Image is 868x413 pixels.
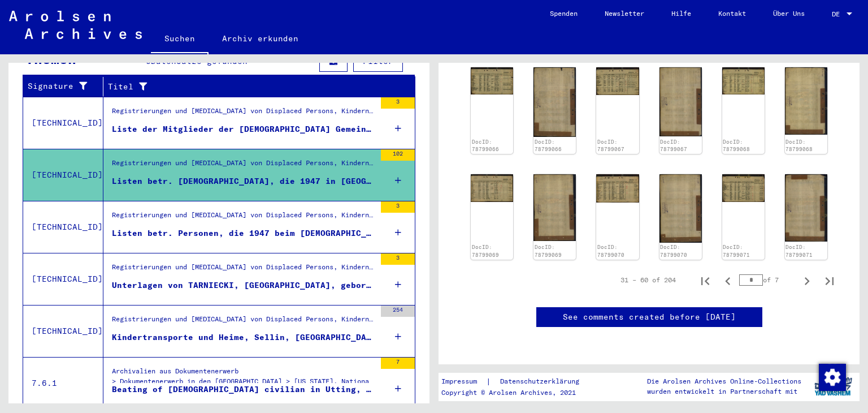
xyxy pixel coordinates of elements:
[596,174,639,202] img: 001.jpg
[112,210,375,226] div: Registrierungen und [MEDICAL_DATA] von Displaced Persons, Kindern und Vermissten > Aufenthalts- u...
[660,244,687,258] a: DocID: 78799070
[441,376,593,388] div: |
[23,305,103,357] td: [TECHNICAL_ID]
[471,174,513,201] img: 001.jpg
[112,366,375,392] div: Archivalien aus Dokumentenerwerb > Dokumentenerwerb in den [GEOGRAPHIC_DATA] > [US_STATE], Nation...
[647,376,801,386] p: Die Arolsen Archives Online-Collections
[620,275,676,285] div: 31 – 60 of 204
[441,388,593,398] p: Copyright © Arolsen Archives, 2021
[818,363,845,390] div: Zustimmung ändern
[739,274,796,285] div: of 7
[112,106,375,122] div: Registrierungen und [MEDICAL_DATA] von Displaced Persons, Kindern und Vermissten > Aufenthalts- u...
[28,80,94,92] div: Signature
[723,244,750,258] a: DocID: 78799071
[112,384,375,395] div: Beating of [DEMOGRAPHIC_DATA] civilian in Utting, murder of five [DEMOGRAPHIC_DATA] airmen in [GE...
[441,376,486,388] a: Impressum
[151,25,209,54] a: Suchen
[785,139,813,153] a: DocID: 78799068
[23,357,103,409] td: 7.6.1
[535,244,562,258] a: DocID: 78799069
[381,306,415,317] div: 254
[23,201,103,253] td: [TECHNICAL_ID]
[647,386,801,397] p: wurden entwickelt in Partnerschaft mit
[28,78,106,96] div: Signature
[112,158,375,174] div: Registrierungen und [MEDICAL_DATA] von Displaced Persons, Kindern und Vermissten > Aufenthalts- u...
[818,269,841,291] button: Last page
[785,67,827,135] img: 002.jpg
[23,253,103,305] td: [TECHNICAL_ID]
[112,123,375,135] div: Liste der Mitglieder der [DEMOGRAPHIC_DATA] Gemeinde in [GEOGRAPHIC_DATA]
[785,244,813,258] a: DocID: 78799071
[112,227,375,239] div: Listen betr. Personen, die 1947 beim [DEMOGRAPHIC_DATA] Komitee in Utting/Ammersee gemeldet waren...
[472,244,499,258] a: DocID: 78799069
[533,67,576,137] img: 002.jpg
[659,174,702,242] img: 002.jpg
[472,139,499,153] a: DocID: 78799066
[660,139,687,153] a: DocID: 78799067
[209,25,312,52] a: Archiv erkunden
[694,269,717,291] button: First page
[381,253,415,265] div: 3
[108,78,404,96] div: Titel
[812,372,854,401] img: yv_logo.png
[723,139,750,153] a: DocID: 78799068
[112,279,375,291] div: Unterlagen von TARNIECKI, [GEOGRAPHIC_DATA], geboren am [DEMOGRAPHIC_DATA], geboren in [GEOGRAPHI...
[597,139,624,153] a: DocID: 78799067
[722,174,765,201] img: 001.jpg
[108,81,393,93] div: Titel
[832,10,844,18] span: DE
[112,262,375,278] div: Registrierungen und [MEDICAL_DATA] von Displaced Persons, Kindern und Vermissten > Unterstützungs...
[9,11,142,39] img: Arolsen_neg.svg
[796,269,818,291] button: Next page
[491,376,593,388] a: Datenschutzerklärung
[112,175,375,187] div: Listen betr. [DEMOGRAPHIC_DATA], die 1947 in [GEOGRAPHIC_DATA], [GEOGRAPHIC_DATA], [GEOGRAPHIC_DA...
[363,56,393,66] span: Filter
[596,67,639,95] img: 001.jpg
[785,174,827,241] img: 002.jpg
[597,244,624,258] a: DocID: 78799070
[819,364,846,391] img: Zustimmung ändern
[471,67,513,94] img: 001.jpg
[659,67,702,136] img: 002.jpg
[381,358,415,369] div: 7
[533,174,576,241] img: 002.jpg
[722,67,765,94] img: 001.jpg
[535,139,562,153] a: DocID: 78799066
[112,332,375,343] div: Kindertransporte und Heime, Sellin, [GEOGRAPHIC_DATA], [GEOGRAPHIC_DATA], [GEOGRAPHIC_DATA], [GEO...
[717,269,739,291] button: Previous page
[112,314,375,330] div: Registrierungen und [MEDICAL_DATA] von Displaced Persons, Kindern und Vermissten > Kindersuchdien...
[563,311,736,323] a: See comments created before [DATE]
